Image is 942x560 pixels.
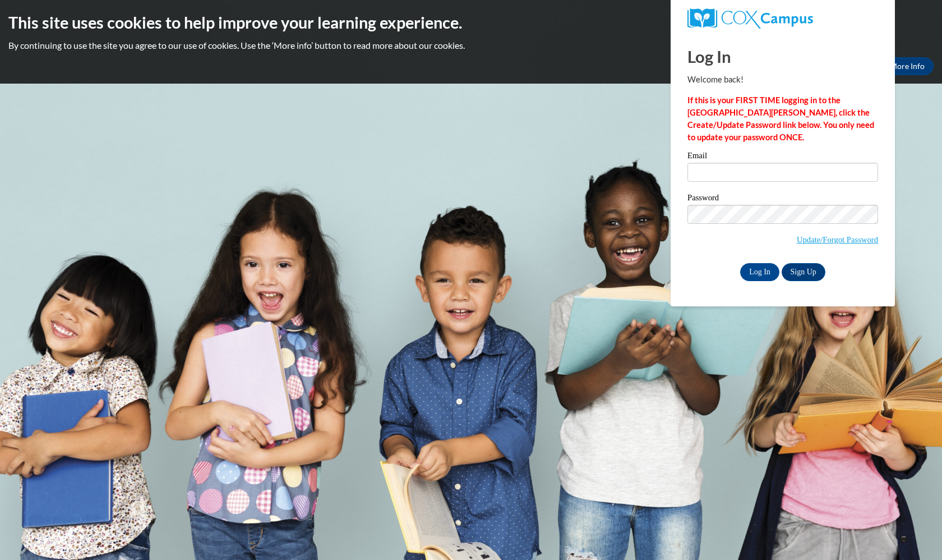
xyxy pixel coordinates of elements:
[687,95,874,142] strong: If this is your FIRST TIME logging in to the [GEOGRAPHIC_DATA][PERSON_NAME], click the Create/Upd...
[687,8,813,29] img: COX Campus
[797,235,878,244] a: Update/Forgot Password
[782,263,825,281] a: Sign Up
[881,57,934,75] a: More Info
[8,39,934,52] p: By continuing to use the site you agree to our use of cookies. Use the ‘More info’ button to read...
[687,45,878,68] h1: Log In
[687,194,878,205] label: Password
[8,11,934,34] h2: This site uses cookies to help improve your learning experience.
[740,263,779,281] input: Log In
[687,8,878,29] a: COX Campus
[687,74,878,86] p: Welcome back!
[687,152,878,163] label: Email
